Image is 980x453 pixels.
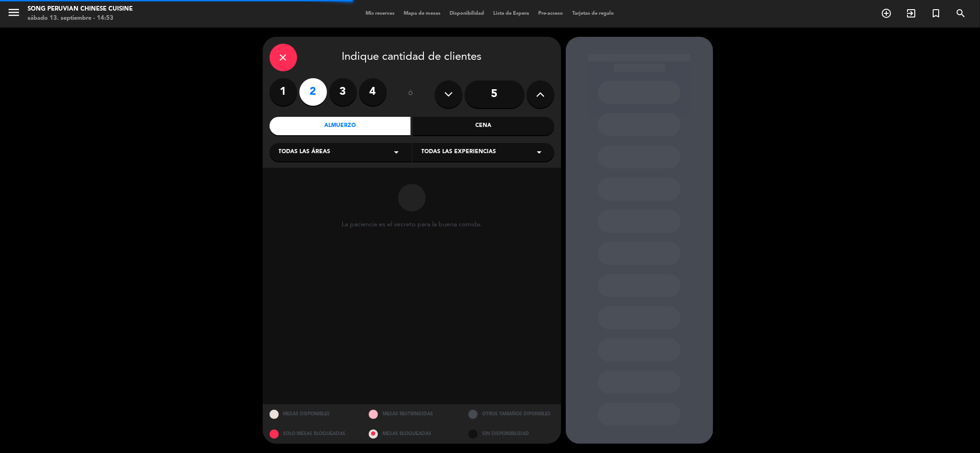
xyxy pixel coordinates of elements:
label: 4 [359,78,387,106]
i: menu [7,6,21,19]
span: Todas las áreas [279,148,331,157]
div: Almuerzo [270,117,411,135]
div: Cena [413,117,554,135]
span: Pre-acceso [534,11,568,16]
i: arrow_drop_down [391,147,402,158]
i: add_circle_outline [881,8,892,19]
div: MESAS DISPONIBLES [263,404,362,424]
div: SOLO MESAS BLOQUEADAS [263,424,362,444]
span: Todas las experiencias [422,148,496,157]
label: 3 [329,78,357,106]
span: Mapa de mesas [400,11,445,16]
span: Tarjetas de regalo [568,11,619,16]
button: menu [7,6,21,23]
div: Song Peruvian Chinese Cuisine [28,5,133,14]
div: MESAS BLOQUEADAS [362,424,462,444]
div: sábado 13. septiembre - 14:53 [28,14,133,23]
div: SIN DISPONIBILIDAD [462,424,561,444]
div: Indique cantidad de clientes [270,44,554,71]
div: ó [396,78,426,110]
span: Mis reservas [361,11,400,16]
i: search [955,8,966,19]
label: 1 [270,78,297,106]
i: arrow_drop_down [534,147,545,158]
i: exit_to_app [906,8,917,19]
i: turned_in_not [930,8,941,19]
i: close [278,52,289,63]
span: Disponibilidad [445,11,489,16]
div: OTROS TAMAÑOS DIPONIBLES [462,404,561,424]
div: La paciencia es el secreto para la buena comida. [342,221,482,229]
label: 2 [299,78,327,106]
div: MESAS RESTRINGIDAS [362,404,462,424]
span: Lista de Espera [489,11,534,16]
